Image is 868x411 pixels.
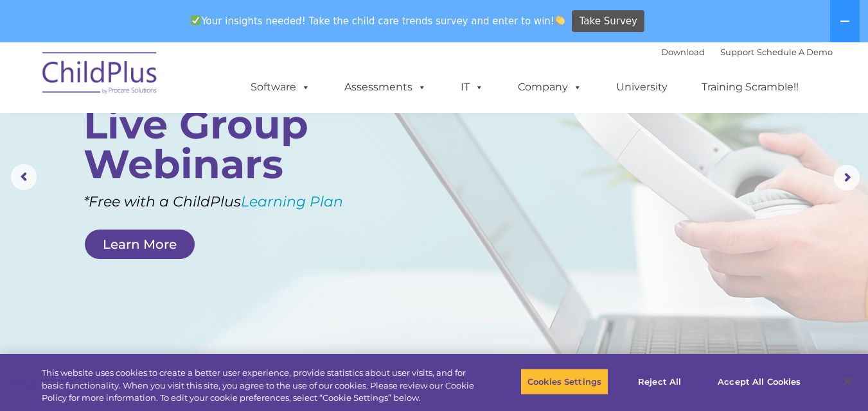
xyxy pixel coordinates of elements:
[757,47,833,57] a: Schedule A Demo
[520,368,608,395] button: Cookies Settings
[661,47,833,57] font: |
[619,368,700,395] button: Reject All
[720,47,754,57] a: Support
[238,74,323,100] a: Software
[661,47,705,57] a: Download
[241,193,343,210] a: Learning Plan
[448,74,497,100] a: IT
[84,105,366,184] rs-layer: Live Group Webinars
[603,74,680,100] a: University
[36,43,164,107] img: ChildPlus by Procare Solutions
[555,15,565,25] img: 👏
[332,74,439,100] a: Assessments
[186,8,571,33] span: Your insights needed! Take the child care trends survey and enter to win!
[179,85,218,94] span: Last name
[179,137,233,147] span: Phone number
[689,74,811,100] a: Training Scramble!!
[580,10,637,33] span: Take Survey
[572,10,644,33] a: Take Survey
[42,367,477,405] div: This website uses cookies to create a better user experience, provide statistics about user visit...
[191,15,200,25] img: ✅
[833,367,862,396] button: Close
[505,74,595,100] a: Company
[85,230,195,259] a: Learn More
[84,189,390,215] rs-layer: *Free with a ChildPlus
[711,368,808,395] button: Accept All Cookies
